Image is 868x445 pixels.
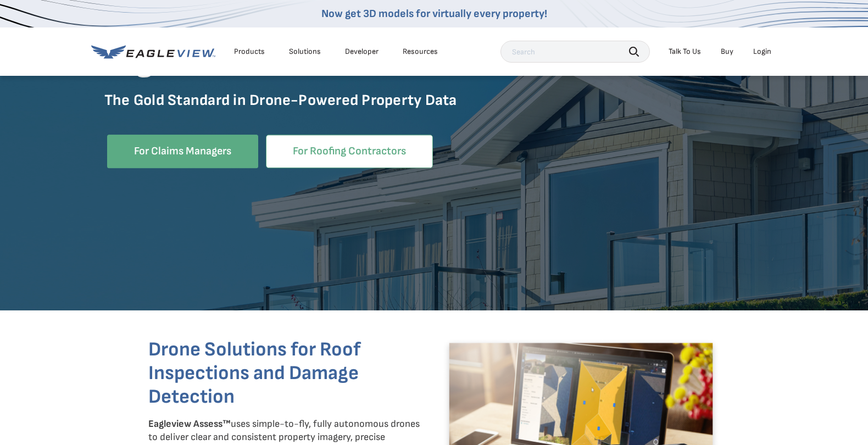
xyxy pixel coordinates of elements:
[753,47,771,57] div: Login
[500,41,650,63] input: Search
[107,135,258,168] a: For Claims Managers
[266,135,433,168] a: For Roofing Contractors
[148,418,231,430] strong: Eagleview Assess™
[345,47,379,57] a: Developer
[669,47,701,57] div: Talk To Us
[321,7,547,20] a: Now get 3D models for virtually every property!
[104,91,457,109] strong: The Gold Standard in Drone-Powered Property Data
[234,47,265,57] div: Products
[403,47,438,57] div: Resources
[148,338,426,409] h3: Drone Solutions for Roof Inspections and Damage Detection
[289,47,321,57] div: Solutions
[721,47,733,57] a: Buy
